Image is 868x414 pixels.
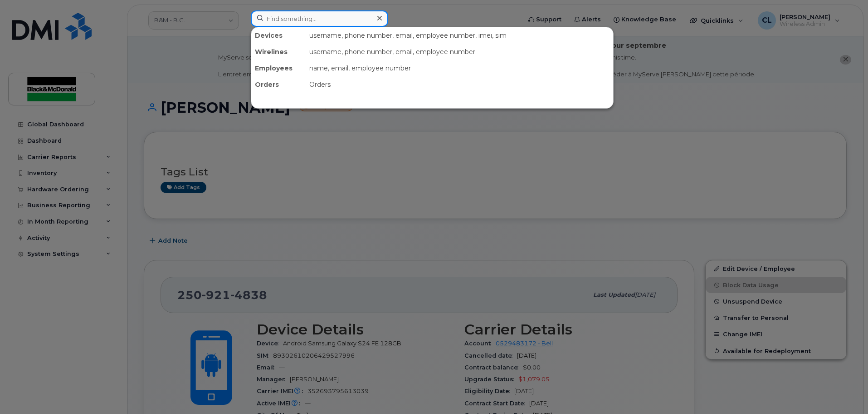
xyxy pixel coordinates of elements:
[251,76,306,93] div: Orders
[306,27,613,44] div: username, phone number, email, employee number, imei, sim
[306,60,613,76] div: name, email, employee number
[306,44,613,60] div: username, phone number, email, employee number
[251,60,306,76] div: Employees
[251,27,306,44] div: Devices
[251,44,306,60] div: Wirelines
[306,76,613,93] div: Orders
